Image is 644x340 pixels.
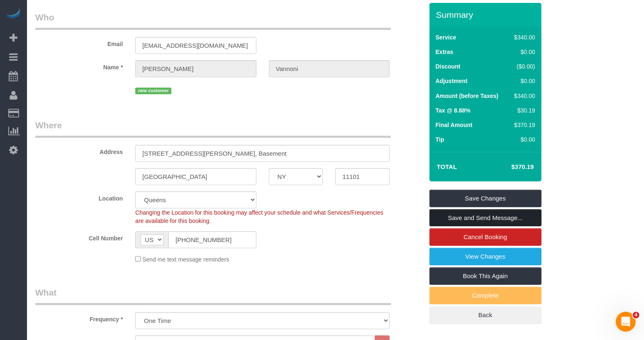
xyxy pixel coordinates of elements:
div: $0.00 [511,135,535,144]
label: Service [436,33,456,42]
div: $30.19 [511,106,535,115]
label: Adjustment [436,77,468,85]
h3: Summary [436,10,537,20]
label: Email [29,37,129,48]
strong: Total [437,163,457,170]
input: Last Name [269,60,390,77]
input: Zip Code [335,168,390,185]
label: Cell Number [29,231,129,242]
div: $370.19 [511,121,535,129]
label: Discount [436,62,461,71]
a: View Changes [429,248,542,265]
span: Send me text message reminders [142,256,229,263]
input: First Name [135,60,256,77]
label: Address [29,145,129,156]
div: $0.00 [511,48,535,56]
div: $340.00 [511,92,535,100]
h4: $370.19 [486,164,534,171]
a: Book This Again [429,267,542,285]
input: Email [135,37,256,54]
label: Tax @ 8.88% [436,106,471,115]
label: Amount (before Taxes) [436,92,498,100]
iframe: Intercom live chat [616,312,636,332]
label: Final Amount [436,121,473,129]
label: Frequency * [29,312,129,323]
label: Name * [29,60,129,71]
legend: Who [35,11,391,30]
a: Back [429,306,542,324]
label: Extras [436,48,454,56]
span: 4 [633,312,639,318]
legend: Where [35,119,391,138]
div: $0.00 [511,77,535,85]
a: Save Changes [429,190,542,207]
input: City [135,168,256,185]
img: Automaid Logo [5,8,22,20]
span: Changing the Location for this booking may affect your schedule and what Services/Frequencies are... [135,209,383,224]
legend: What [35,286,391,305]
span: new customer [135,88,171,94]
div: $340.00 [511,33,535,42]
label: Tip [436,135,444,144]
a: Save and Send Message... [429,209,542,227]
label: Location [29,191,129,203]
a: Cancel Booking [429,228,542,246]
input: Cell Number [168,231,256,248]
div: ($0.00) [511,62,535,71]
